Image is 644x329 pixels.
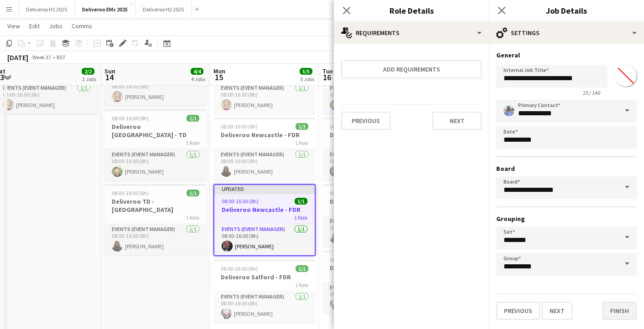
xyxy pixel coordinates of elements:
span: 08:00-16:00 (8h) [330,190,367,196]
div: Requirements [334,22,489,44]
span: Mon [213,67,225,75]
app-job-card: 08:00-16:00 (8h)1/1Deliveroo [GEOGRAPHIC_DATA] - TD1 RoleEvents (Event Manager)1/108:00-16:00 (8h... [104,109,207,180]
h3: Deliveroo TD - [GEOGRAPHIC_DATA] [104,197,207,214]
span: 1/1 [296,123,308,130]
button: Deliveroo H2 2025 [135,0,192,18]
h3: Job Details [489,5,644,16]
button: Deliveroo H1 2025 [19,0,75,18]
app-job-card: 08:00-16:00 (8h)1/1Deliveroo Salford - FDR1 RoleEvents (Event Manager)1/108:00-16:00 (8h)[PERSON_... [322,118,425,180]
h3: Deliveroo Salford - FDR [322,197,425,206]
span: View [7,22,20,30]
div: BST [57,54,66,61]
span: 08:00-16:00 (8h) [112,190,149,196]
span: 08:00-16:00 (8h) [330,256,367,263]
span: Week 37 [30,54,53,61]
h3: Deliveroo [GEOGRAPHIC_DATA] - TD [104,123,207,139]
div: Settings [489,22,644,44]
app-job-card: 08:00-16:00 (8h)1/1Deliveroo Newcastle - FDR1 RoleEvents (Event Manager)1/108:00-16:00 (8h)[PERSO... [213,118,316,180]
span: 2/2 [82,68,94,75]
button: Next [432,112,482,130]
span: 1 Role [295,282,308,288]
span: 08:00-16:00 (8h) [330,123,367,130]
app-job-card: 08:00-16:00 (8h)1/1Deliveroo TD - Bath1 RoleEvents (Event Manager)1/108:00-16:00 (8h)[PERSON_NAME] [322,251,425,314]
app-job-card: 08:00-16:00 (8h)1/1Deliveroo TD - [GEOGRAPHIC_DATA]1 RoleEvents (Event Manager)1/108:00-16:00 (8h... [104,184,207,255]
h3: Deliveroo Newcastle - FDR [213,131,316,139]
span: 08:00-16:00 (8h) [112,115,149,122]
a: Comms [68,20,96,32]
span: 1 Role [186,139,199,146]
span: 14 [103,72,115,82]
app-job-card: Updated08:00-16:00 (8h)1/1Deliveroo Newcastle - FDR1 RoleEvents (Event Manager)1/108:00-16:00 (8h... [213,184,316,256]
span: 5/5 [300,68,312,75]
span: Jobs [49,22,62,30]
span: 1/1 [187,115,199,122]
span: Comms [72,22,92,30]
h3: Board [496,164,637,173]
div: 5 Jobs [300,76,314,82]
h3: Role Details [334,5,489,16]
span: Sun [104,67,115,75]
app-card-role: Events (Event Manager)1/108:00-16:00 (8h)[PERSON_NAME] [322,216,425,247]
app-card-role: Events (Event Manager)1/108:00-16:00 (8h)[PERSON_NAME] [213,83,316,114]
span: 08:00-16:00 (8h) [222,198,259,205]
div: 4 Jobs [191,76,205,82]
h3: Deliveroo Salford - FDR [213,273,316,281]
a: Edit [26,20,43,32]
app-job-card: 08:00-16:00 (8h)1/1Deliveroo Salford - FDR1 RoleEvents (Event Manager)1/108:00-16:00 (8h)[PERSON_... [322,184,425,247]
button: Add requirements [341,60,482,78]
app-card-role: Events (Event Manager)1/108:00-16:00 (8h)[PERSON_NAME] [213,149,316,180]
div: Updated [214,185,315,192]
span: 1/1 [295,198,307,205]
h3: General [496,51,637,59]
h3: Deliveroo TD - Bath [322,264,425,272]
span: 08:00-16:00 (8h) [221,265,258,272]
span: Tue [322,67,333,75]
app-card-role: Events (Event Manager)1/108:00-16:00 (8h)[PERSON_NAME] [214,224,315,255]
span: Edit [29,22,40,30]
h3: Deliveroo Newcastle - FDR [214,206,315,214]
span: 08:00-16:00 (8h) [221,123,258,130]
app-card-role: Events (Event Manager)1/108:00-16:00 (8h)[PERSON_NAME] [104,149,207,180]
app-card-role: Events (Event Manager)1/108:00-16:00 (8h)[PERSON_NAME] [213,292,316,323]
span: 25 / 140 [576,89,608,96]
h3: Grouping [496,215,637,223]
button: Finish [602,302,637,320]
app-card-role: Events (Event Manager)1/108:00-16:00 (8h)[PERSON_NAME] [322,149,425,180]
button: Deliveroo EMs 2025 [75,0,135,18]
button: Previous [341,112,390,130]
span: 15 [212,72,225,82]
span: 4/4 [191,68,203,75]
div: 2 Jobs [82,76,96,82]
a: Jobs [45,20,66,32]
app-card-role: Events (Event Manager)1/108:00-16:00 (8h)[PERSON_NAME] [104,224,207,255]
button: Next [542,302,572,320]
app-card-role: Events (Event Manager)1/108:00-16:00 (8h)[PERSON_NAME] [104,75,207,106]
app-card-role: Events (Event Manager)1/108:00-16:00 (8h)[PERSON_NAME] [322,283,425,314]
a: View [4,20,24,32]
span: 1 Role [186,214,199,221]
app-job-card: 08:00-16:00 (8h)1/1Deliveroo Salford - FDR1 RoleEvents (Event Manager)1/108:00-16:00 (8h)[PERSON_... [213,260,316,323]
span: 1 Role [294,214,307,221]
span: 1/1 [296,265,308,272]
h3: Deliveroo Salford - FDR [322,131,425,139]
span: 1/1 [187,190,199,196]
app-card-role: Events (Event Manager)1/108:00-16:00 (8h)[PERSON_NAME] [322,83,425,114]
div: [DATE] [7,53,28,62]
button: Previous [496,302,540,320]
span: 16 [321,72,333,82]
span: 1 Role [295,139,308,146]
